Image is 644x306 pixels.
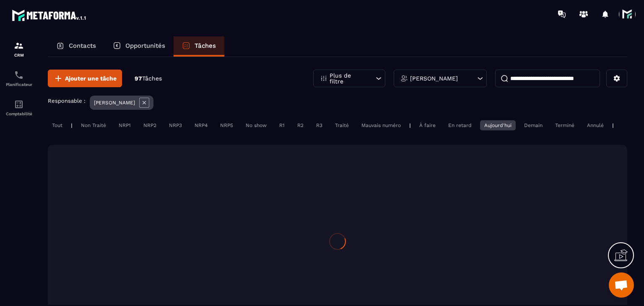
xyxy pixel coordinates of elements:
[71,122,73,128] p: |
[195,42,216,49] p: Tâches
[612,122,614,128] p: |
[409,122,411,128] p: |
[216,120,237,130] div: NRP5
[551,120,579,130] div: Terminé
[114,120,135,130] div: NRP1
[241,120,271,130] div: No show
[48,98,86,104] p: Responsable :
[357,120,405,130] div: Mauvais numéro
[444,120,476,130] div: En retard
[410,75,458,81] p: [PERSON_NAME]
[12,8,87,23] img: logo
[331,120,353,130] div: Traité
[94,100,135,106] p: [PERSON_NAME]
[2,112,36,116] p: Comptabilité
[104,36,174,57] a: Opportunités
[48,120,67,130] div: Tout
[415,120,440,130] div: À faire
[2,34,36,64] a: formationformationCRM
[190,120,212,130] div: NRP4
[480,120,516,130] div: Aujourd'hui
[77,120,110,130] div: Non Traité
[275,120,289,130] div: R1
[312,120,327,130] div: R3
[65,74,117,83] span: Ajouter une tâche
[330,73,366,84] p: Plus de filtre
[165,120,186,130] div: NRP3
[14,99,24,109] img: accountant
[135,75,162,83] p: 97
[48,36,104,57] a: Contacts
[2,64,36,93] a: schedulerschedulerPlanificateur
[2,93,36,122] a: accountantaccountantComptabilité
[174,36,224,57] a: Tâches
[14,41,24,51] img: formation
[139,120,161,130] div: NRP2
[14,70,24,80] img: scheduler
[520,120,547,130] div: Demain
[2,82,36,87] p: Planificateur
[583,120,608,130] div: Annulé
[69,42,96,49] p: Contacts
[2,53,36,57] p: CRM
[125,42,165,49] p: Opportunités
[293,120,308,130] div: R2
[609,272,634,298] a: Ouvrir le chat
[48,70,122,87] button: Ajouter une tâche
[142,75,162,82] span: Tâches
